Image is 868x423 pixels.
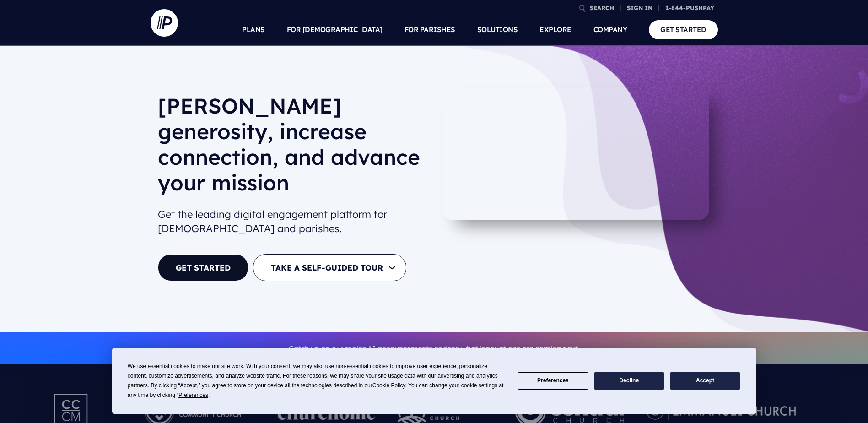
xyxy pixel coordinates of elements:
button: Accept [670,372,740,390]
a: SOLUTIONS [477,14,518,46]
a: COMPANY [593,14,627,46]
a: FOR PARISHES [404,14,455,46]
a: FOR [DEMOGRAPHIC_DATA] [287,14,383,46]
h2: Get the leading digital engagement platform for [DEMOGRAPHIC_DATA] and parishes. [158,204,427,239]
p: Catch up on our major AI announcements and [158,338,711,359]
a: GET STARTED [158,254,248,281]
div: We use essential cookies to make our site work. With your consent, we may also use non-essential ... [128,362,507,400]
a: GET STARTED [649,20,718,39]
button: Decline [594,372,664,390]
button: TAKE A SELF-GUIDED TOUR [253,254,406,281]
div: Cookie Consent Prompt [112,348,756,414]
a: EXPLORE [539,14,571,46]
a: see what innovations are coming next. [447,344,580,353]
a: PLANS [242,14,265,46]
span: Preferences [178,392,208,398]
button: Preferences [518,372,588,390]
span: Cookie Policy [372,382,405,389]
h1: [PERSON_NAME] generosity, increase connection, and advance your mission [158,93,427,203]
